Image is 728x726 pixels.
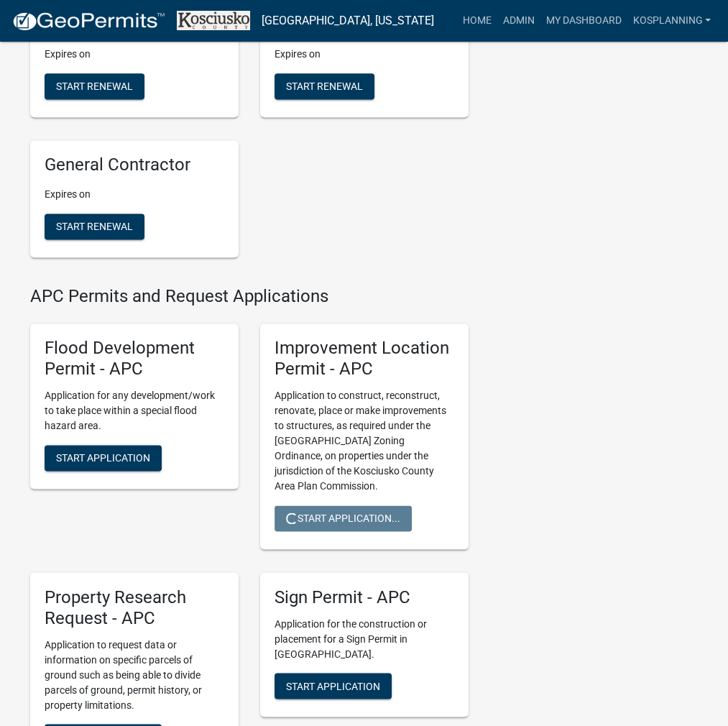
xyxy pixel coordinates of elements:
h5: Flood Development Permit - APC [45,338,224,380]
p: Application for any development/work to take place within a special flood hazard area. [45,388,224,433]
a: [GEOGRAPHIC_DATA], [US_STATE] [262,9,434,33]
a: kosplanning [627,7,717,35]
a: Admin [497,7,540,35]
button: Start Renewal [275,73,374,99]
button: Start Application [275,673,392,699]
p: Expires on [45,47,224,62]
a: My Dashboard [540,7,627,35]
h4: APC Permits and Request Applications [30,286,469,307]
a: Home [456,7,497,35]
button: Start Renewal [45,73,144,99]
p: Expires on [45,187,224,202]
p: Expires on [275,47,454,62]
button: Start Application [45,445,162,471]
span: Start Renewal [286,80,363,91]
button: Start Application... [275,505,412,531]
img: Kosciusko County, Indiana [177,11,250,30]
span: Start Application... [286,513,400,524]
span: Start Application [286,679,380,691]
p: Application for the construction or placement for a Sign Permit in [GEOGRAPHIC_DATA]. [275,616,454,661]
h5: Improvement Location Permit - APC [275,338,454,380]
span: Start Renewal [56,80,133,91]
h5: General Contractor [45,155,224,175]
button: Start Renewal [45,213,144,239]
span: Start Renewal [56,220,133,231]
p: Application to request data or information on specific parcels of ground such as being able to di... [45,637,224,712]
p: Application to construct, reconstruct, renovate, place or make improvements to structures, as req... [275,388,454,494]
h5: Sign Permit - APC [275,587,454,607]
span: Start Application [56,452,150,464]
h5: Property Research Request - APC [45,587,224,628]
